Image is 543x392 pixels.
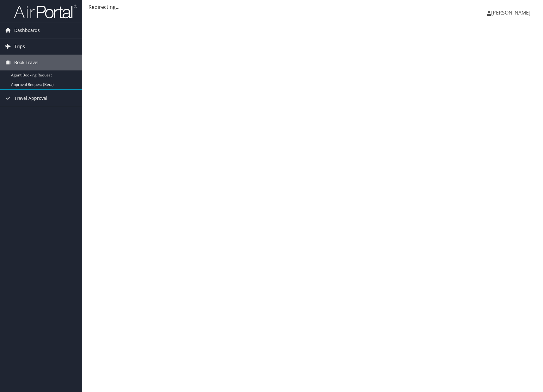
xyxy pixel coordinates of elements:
[14,22,40,38] span: Dashboards
[487,3,537,22] a: [PERSON_NAME]
[14,90,47,106] span: Travel Approval
[491,9,530,16] span: [PERSON_NAME]
[14,4,77,19] img: airportal-logo.png
[14,39,25,54] span: Trips
[14,55,39,70] span: Book Travel
[88,3,537,11] div: Redirecting...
